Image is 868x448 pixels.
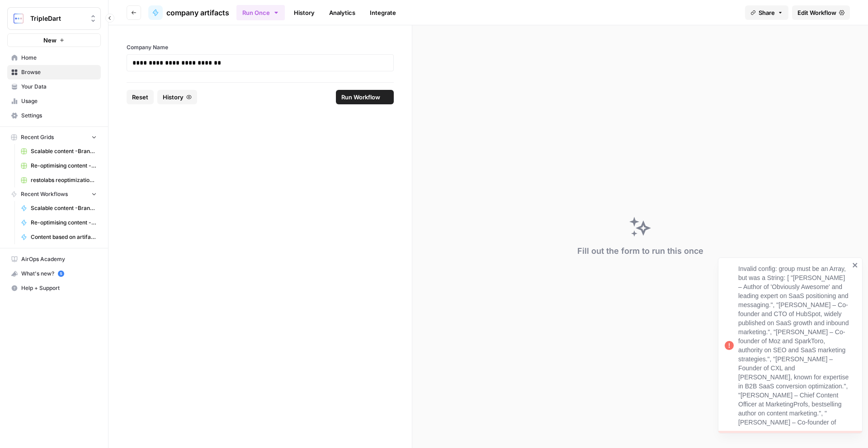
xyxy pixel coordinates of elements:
[7,266,101,281] button: What's new? 5
[17,215,101,230] a: Re-optimising content - revenuegrid
[30,14,85,23] span: TripleDart
[7,33,101,47] button: New
[7,94,101,108] a: Usage
[31,219,97,227] span: Re-optimising content - revenuegrid
[166,7,229,18] span: company artifacts
[745,5,788,20] button: Share
[7,7,101,30] button: Workspace: TripleDart
[21,68,97,76] span: Browse
[21,112,97,120] span: Settings
[7,252,101,266] a: AirOps Academy
[17,201,101,215] a: Scalable content -Brandlife
[21,284,97,292] span: Help + Support
[759,8,775,17] span: Share
[21,54,97,62] span: Home
[577,245,703,257] div: Fill out the form to run this once
[31,233,97,241] span: Content based on artifacts
[341,93,380,102] span: Run Workflow
[58,271,64,277] a: 5
[364,5,401,20] a: Integrate
[31,147,97,155] span: Scalable content -Brandlife Grid (1)
[8,267,100,280] div: What's new?
[288,5,320,20] a: History
[17,173,101,187] a: restolabs reoptimizations aug
[157,90,197,104] button: History
[21,190,68,198] span: Recent Workflows
[738,264,849,427] div: Invalid config: group must be an Array, but was a String: [ "[PERSON_NAME] – Author of 'Obviously...
[21,83,97,91] span: Your Data
[7,79,101,94] a: Your Data
[132,93,148,102] span: Reset
[792,5,850,20] a: Edit Workflow
[7,108,101,123] a: Settings
[852,261,859,269] button: close
[127,43,394,51] label: Company Name
[17,144,101,159] a: Scalable content -Brandlife Grid (1)
[7,51,101,65] a: Home
[236,5,285,20] button: Run Once
[148,5,229,20] a: company artifacts
[10,10,27,27] img: TripleDart Logo
[7,281,101,295] button: Help + Support
[163,93,184,102] span: History
[21,133,54,141] span: Recent Grids
[324,5,361,20] a: Analytics
[31,176,97,184] span: restolabs reoptimizations aug
[31,204,97,212] span: Scalable content -Brandlife
[797,8,836,17] span: Edit Workflow
[60,271,62,276] text: 5
[127,90,154,104] button: Reset
[7,131,101,144] button: Recent Grids
[7,187,101,201] button: Recent Workflows
[17,230,101,244] a: Content based on artifacts
[17,159,101,173] a: Re-optimising content - revenuegrid Grid
[43,36,57,45] span: New
[336,90,394,104] button: Run Workflow
[21,255,97,263] span: AirOps Academy
[31,162,97,170] span: Re-optimising content - revenuegrid Grid
[7,65,101,79] a: Browse
[21,97,97,105] span: Usage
